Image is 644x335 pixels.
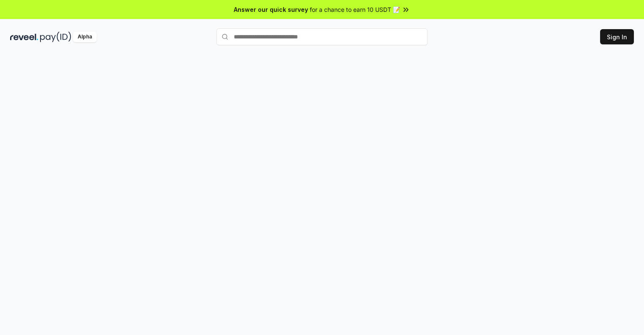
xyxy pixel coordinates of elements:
[73,32,97,42] div: Alpha
[40,32,71,42] img: pay_id
[600,29,634,44] button: Sign In
[10,32,38,42] img: reveel_dark
[310,5,400,14] span: for a chance to earn 10 USDT 📝
[234,5,308,14] span: Answer our quick survey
